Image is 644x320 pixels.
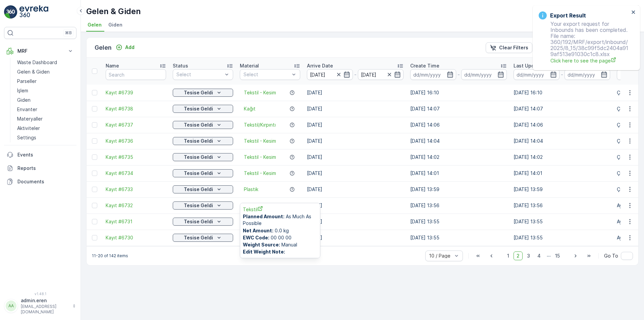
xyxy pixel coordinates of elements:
[184,89,213,96] p: Tesise Geldi
[17,78,37,85] p: Parseller
[304,197,407,214] td: [DATE]
[407,230,510,246] td: [DATE] 13:55
[14,58,76,67] a: Waste Dashboard
[407,133,510,149] td: [DATE] 14:04
[173,185,233,193] button: Tesise Geldi
[244,154,276,161] a: Tekstil - Kesim
[410,62,439,69] p: Create Time
[92,122,97,128] div: Toggle Row Selected
[14,133,76,142] a: Settings
[106,138,166,144] a: Kayıt #6736
[106,234,166,241] span: Kayıt #6730
[17,134,36,141] p: Settings
[173,105,233,113] button: Tesise Geldi
[108,21,122,28] span: Giden
[106,170,166,177] span: Kayıt #6734
[106,218,166,225] a: Kayıt #6731
[92,203,97,208] div: Toggle Row Selected
[106,202,166,209] a: Kayıt #6732
[92,171,97,176] div: Toggle Row Selected
[243,249,285,255] b: Edit Weight Note :
[244,202,259,209] a: Tekstil
[510,117,613,133] td: [DATE] 14:06
[4,292,76,296] span: v 1.48.1
[514,252,523,260] span: 2
[565,69,610,80] input: dd/mm/yyyy
[304,214,407,230] td: [DATE]
[173,89,233,97] button: Tesise Geldi
[504,252,512,260] span: 1
[407,117,510,133] td: [DATE] 14:06
[4,162,76,175] a: Reports
[244,170,276,177] span: Tekstil - Kesim
[243,214,284,219] b: Planned Amount :
[14,77,76,86] a: Parseller
[17,178,74,185] p: Documents
[510,85,613,101] td: [DATE] 16:10
[184,105,213,112] p: Tesise Geldi
[14,95,76,105] a: Giden
[461,69,507,80] input: dd/mm/yyyy
[92,187,97,192] div: Toggle Row Selected
[561,71,563,79] p: -
[17,48,63,54] p: MRF
[106,186,166,193] a: Kayıt #6733
[14,86,76,95] a: İşlem
[17,125,40,132] p: Aktiviteler
[407,149,510,165] td: [DATE] 14:02
[106,122,166,128] span: Kayıt #6737
[106,105,166,112] span: Kayıt #6738
[244,138,276,144] span: Tekstil - Kesim
[125,44,135,51] p: Add
[243,206,317,213] span: Tekstil
[304,230,407,246] td: [DATE]
[244,105,256,112] span: Kağıt
[358,69,404,80] input: dd/mm/yyyy
[304,85,407,101] td: [DATE]
[106,154,166,161] a: Kayıt #6735
[92,219,97,224] div: Toggle Row Selected
[17,59,57,66] p: Waste Dashboard
[65,30,72,36] p: ⌘B
[243,227,317,234] span: 0.0 kg
[184,138,213,144] p: Tesise Geldi
[499,44,528,51] p: Clear Filters
[184,234,213,241] p: Tesise Geldi
[510,181,613,197] td: [DATE] 13:59
[244,71,290,78] p: Select
[14,114,76,124] a: Materyaller
[304,165,407,181] td: [DATE]
[407,197,510,214] td: [DATE] 13:56
[244,89,276,96] span: Tekstil - Kesim
[304,117,407,133] td: [DATE]
[510,149,613,165] td: [DATE] 14:02
[243,213,317,227] span: As Much As Possible
[86,6,141,17] p: Gelen & Giden
[550,57,629,64] a: Click here to see the page
[21,297,69,304] p: admin.eren
[173,201,233,210] button: Tesise Geldi
[4,5,17,19] img: logo
[88,21,102,28] span: Gelen
[92,106,97,111] div: Toggle Row Selected
[184,202,213,209] p: Tesise Geldi
[304,149,407,165] td: [DATE]
[510,165,613,181] td: [DATE] 14:01
[4,175,76,188] a: Documents
[307,69,353,80] input: dd/mm/yyyy
[510,101,613,117] td: [DATE] 14:07
[113,43,137,51] button: Add
[354,71,357,79] p: -
[17,68,50,75] p: Gelen & Giden
[547,252,551,260] p: ...
[534,252,544,260] span: 4
[407,165,510,181] td: [DATE] 14:01
[106,62,119,69] p: Name
[4,148,76,162] a: Events
[550,11,586,19] h3: Export Result
[510,133,613,149] td: [DATE] 14:04
[4,297,76,315] button: AAadmin.eren[EMAIL_ADDRESS][DOMAIN_NAME]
